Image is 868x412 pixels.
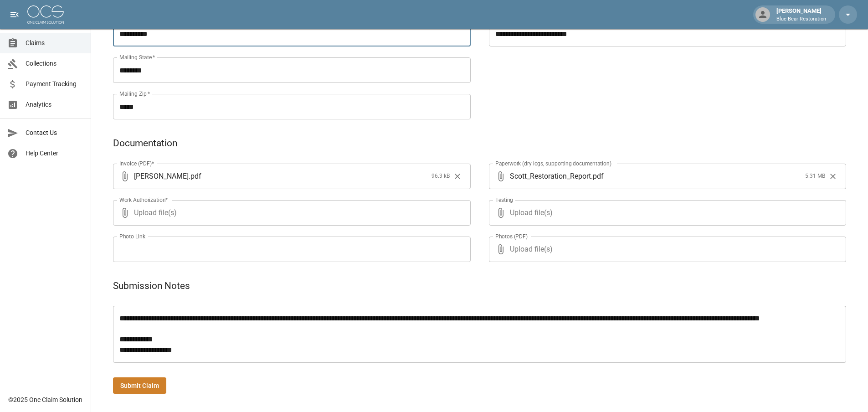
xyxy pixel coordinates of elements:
[510,171,591,181] span: Scott_Restoration_Report
[26,79,83,89] span: Payment Tracking
[826,170,840,183] button: Clear
[495,196,513,204] label: Testing
[805,172,825,181] span: 5.31 MB
[510,200,822,226] span: Upload file(s)
[591,171,604,181] span: . pdf
[510,237,822,262] span: Upload file(s)
[26,100,83,109] span: Analytics
[26,149,83,158] span: Help Center
[27,5,64,24] img: ocs-logo-white-transparent.png
[119,196,168,204] label: Work Authorization*
[26,38,83,48] span: Claims
[495,160,611,167] label: Paperwork (dry logs, supporting documentation)
[773,6,830,23] div: [PERSON_NAME]
[5,5,24,24] button: open drawer
[431,172,450,181] span: 96.3 kB
[451,170,464,183] button: Clear
[26,59,83,68] span: Collections
[119,90,150,98] label: Mailing Zip
[119,53,155,61] label: Mailing State
[189,171,201,181] span: . pdf
[119,232,145,240] label: Photo Link
[8,395,82,404] div: © 2025 One Claim Solution
[134,200,446,226] span: Upload file(s)
[776,15,826,23] p: Blue Bear Restoration
[134,171,189,181] span: [PERSON_NAME]
[26,128,83,138] span: Contact Us
[113,377,166,394] button: Submit Claim
[119,160,154,167] label: Invoice (PDF)*
[495,232,528,240] label: Photos (PDF)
